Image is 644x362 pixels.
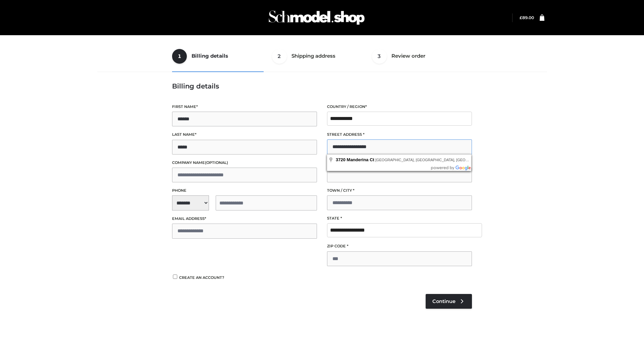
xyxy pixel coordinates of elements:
[266,4,367,31] img: Schmodel Admin 964
[375,158,495,162] span: [GEOGRAPHIC_DATA], [GEOGRAPHIC_DATA], [GEOGRAPHIC_DATA]
[172,82,472,90] h3: Billing details
[179,275,224,280] span: Create an account?
[205,160,228,165] span: (optional)
[432,298,455,304] span: Continue
[327,215,472,222] label: State
[520,15,522,20] span: £
[336,157,345,162] span: 3720
[172,187,317,194] label: Phone
[426,294,472,309] a: Continue
[172,131,317,138] label: Last name
[327,187,472,194] label: Town / City
[327,104,472,110] label: Country / Region
[520,15,534,20] bdi: 89.00
[172,160,317,166] label: Company name
[347,157,374,162] span: Manderina Ct
[327,131,472,138] label: Street address
[172,104,317,110] label: First name
[520,15,534,20] a: £89.00
[172,216,317,222] label: Email address
[172,275,178,279] input: Create an account?
[327,243,472,249] label: ZIP Code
